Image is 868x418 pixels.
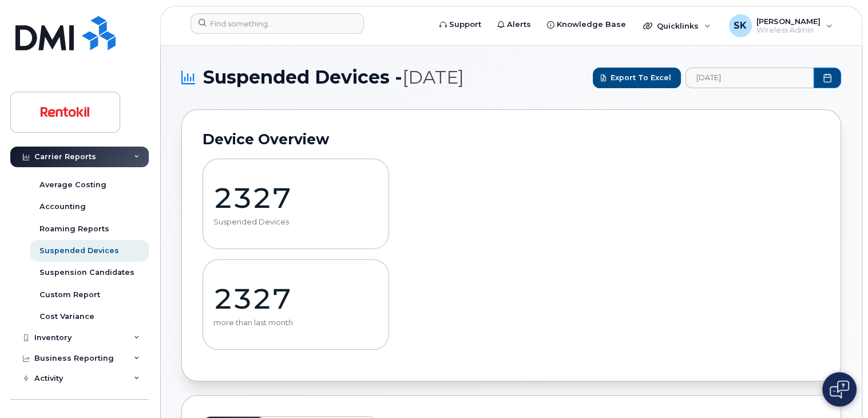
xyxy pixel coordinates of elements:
[213,318,378,328] p: more than last month
[402,66,464,88] span: [DATE]
[830,380,849,399] img: Open chat
[685,68,814,88] input: archived_billing_data
[814,68,841,88] button: Choose Date
[213,282,378,316] p: 2327
[213,218,378,227] p: Suspended Devices
[213,181,378,215] p: 2327
[593,68,681,88] button: Export to Excel
[203,66,464,89] span: Suspended Devices -
[203,131,820,148] h2: Device Overview
[611,72,671,83] span: Export to Excel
